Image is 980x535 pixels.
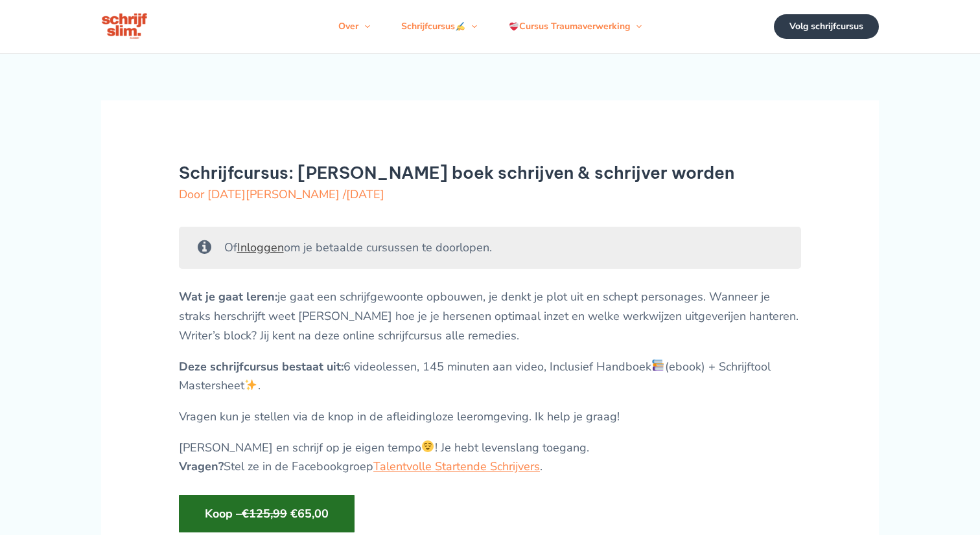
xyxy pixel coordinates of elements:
[207,187,343,202] a: [DATE][PERSON_NAME]
[358,7,370,46] span: Menu schakelen
[242,506,287,521] span: 125,99
[179,438,801,477] p: [PERSON_NAME] en schrijf op je eigen tempo ! Je hebt levenslang toegang. Stel ze in de Facebookgr...
[237,240,284,255] a: Inloggen
[179,163,801,183] h1: Schrijfcursus: [PERSON_NAME] boek schrijven & schrijver worden
[774,14,879,39] a: Volg schrijfcursus
[179,359,344,374] strong: Deze schrijfcursus bestaat uit:
[346,187,384,202] span: [DATE]
[179,227,801,269] div: Of om je betaalde cursussen te doorlopen.
[242,506,249,521] span: €
[456,22,465,31] img: ✍️
[493,7,657,46] a: Cursus TraumaverwerkingMenu schakelen
[386,7,493,46] a: SchrijfcursusMenu schakelen
[245,379,257,391] img: ✨
[373,459,540,474] a: Talentvolle Startende Schrijvers
[652,359,664,371] img: 📚
[179,288,801,345] p: je gaat een schrijfgewoonte opbouwen, je denkt je plot uit en schept personages. Wanneer je strak...
[465,7,477,46] span: Menu schakelen
[179,459,224,474] strong: Vragen?
[179,186,801,203] div: Door /
[179,495,355,532] button: Koop –
[207,187,340,202] span: [DATE][PERSON_NAME]
[290,506,297,521] span: €
[179,289,277,304] strong: Wat je gaat leren:
[101,12,149,41] img: schrijfcursus schrijfslim academy
[323,7,657,46] nav: Navigatie op de site: Menu
[179,407,801,427] p: Vragen kun je stellen via de knop in de afleidingloze leeromgeving. Ik help je graag!
[179,358,801,396] p: 6 videolessen, 145 minuten aan video, Inclusief Handboek (ebook) + Schrijftool Mastersheet .
[290,506,329,521] span: 65,00
[509,22,519,31] img: ❤️‍🩹
[630,7,642,46] span: Menu schakelen
[422,440,434,452] img: 😌
[323,7,386,46] a: OverMenu schakelen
